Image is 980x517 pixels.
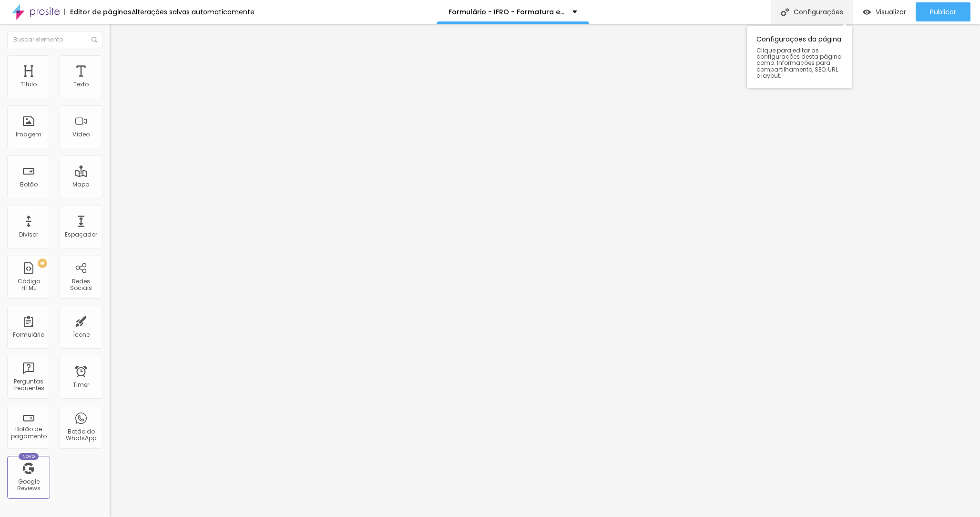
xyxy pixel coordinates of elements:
[92,37,97,42] img: Icone
[13,331,44,338] div: Formulário
[10,478,47,492] div: Google Reviews
[19,453,39,460] div: Novo
[863,8,871,16] img: view-1.svg
[16,131,41,138] div: Imagem
[73,331,90,338] div: Ícone
[62,428,100,442] div: Botão do WhatsApp
[20,81,37,88] div: Título
[62,278,100,292] div: Redes Sociais
[19,231,38,238] div: Divisor
[781,8,789,16] img: Icone
[72,131,90,138] div: Vídeo
[73,81,89,88] div: Texto
[64,9,132,15] div: Editor de páginas
[756,47,842,79] span: Clique para editar as configurações desta página como: Informações para compartilhamento, SEO, UR...
[110,24,980,517] iframe: Editor
[747,26,852,88] div: Configurações da página
[132,9,255,15] div: Alterações salvas automaticamente
[10,426,47,440] div: Botão de pagamento
[10,278,47,292] div: Código HTML
[916,2,970,21] button: Publicar
[10,378,47,392] div: Perguntas frequentes
[7,31,102,48] input: Buscar elemento
[20,181,38,188] div: Botão
[65,231,97,238] div: Espaçador
[72,181,90,188] div: Mapa
[876,8,906,16] span: Visualizar
[449,9,565,15] p: Formulário - IFRO - Formatura e Ensaio de Formando - 2025
[930,8,956,16] span: Publicar
[853,2,916,21] button: Visualizar
[73,382,89,388] div: Timer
